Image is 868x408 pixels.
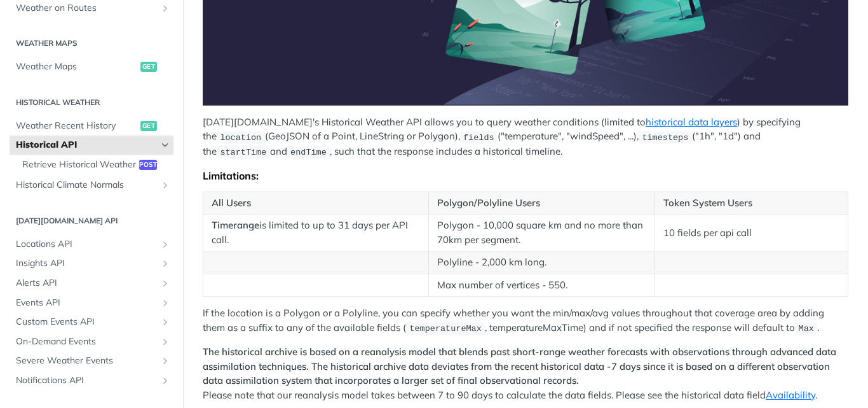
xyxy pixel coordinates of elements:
[10,254,173,273] a: Insights APIShow subpages for Insights API
[16,179,157,192] span: Historical Climate Normals
[203,345,848,402] p: Please note that our reanalysis model takes between 7 to 90 days to calculate the data fields. Pl...
[203,306,848,335] p: If the location is a Polygon or a Polyline, you can specify whether you want the min/max/avg valu...
[16,60,137,73] span: Weather Maps
[799,324,814,334] span: Max
[429,192,654,215] th: Polygon/Polyline Users
[429,274,654,297] td: Max number of vertices - 550.
[203,346,836,386] strong: The historical archive is based on a reanalysis model that blends past short-range weather foreca...
[10,235,173,254] a: Locations APIShow subpages for Locations API
[203,192,429,215] th: All Users
[654,192,848,215] th: Token System Users
[10,274,173,293] a: Alerts APIShow subpages for Alerts API
[16,335,157,348] span: On-Demand Events
[220,132,261,142] span: location
[160,298,170,308] button: Show subpages for Events API
[160,3,170,13] button: Show subpages for Weather on Routes
[409,324,481,334] span: temperatureMax
[463,132,494,142] span: fields
[160,278,170,288] button: Show subpages for Alerts API
[10,176,173,195] a: Historical Climate NormalsShow subpages for Historical Climate Normals
[16,257,157,270] span: Insights API
[140,62,157,72] span: get
[140,121,157,131] span: get
[160,376,170,386] button: Show subpages for Notifications API
[16,155,173,174] a: Retrieve Historical Weatherpost
[642,132,688,142] span: timesteps
[16,2,157,15] span: Weather on Routes
[290,148,327,157] span: endTime
[16,139,157,151] span: Historical API
[160,317,170,327] button: Show subpages for Custom Events API
[646,116,737,128] a: historical data layers
[16,238,157,251] span: Locations API
[10,293,173,313] a: Events APIShow subpages for Events API
[429,251,654,274] td: Polyline - 2,000 km long.
[766,389,815,401] a: Availability
[212,219,259,231] strong: Timerange
[139,160,157,170] span: post
[10,97,173,108] h2: Historical Weather
[16,297,157,309] span: Events API
[160,180,170,190] button: Show subpages for Historical Climate Normals
[160,239,170,250] button: Show subpages for Locations API
[16,277,157,290] span: Alerts API
[10,371,173,390] a: Notifications APIShow subpages for Notifications API
[16,120,137,132] span: Weather Recent History
[654,215,848,251] td: 10 fields per api call
[160,337,170,347] button: Show subpages for On-Demand Events
[220,148,266,157] span: startTime
[160,356,170,366] button: Show subpages for Severe Weather Events
[10,313,173,332] a: Custom Events APIShow subpages for Custom Events API
[16,316,157,328] span: Custom Events API
[203,215,429,251] td: is limited to up to 31 days per API call.
[16,355,157,367] span: Severe Weather Events
[203,169,848,182] div: Limitations:
[203,115,848,159] p: [DATE][DOMAIN_NAME]'s Historical Weather API allows you to query weather conditions (limited to )...
[10,116,173,136] a: Weather Recent Historyget
[10,136,173,155] a: Historical APIHide subpages for Historical API
[10,38,173,49] h2: Weather Maps
[16,374,157,387] span: Notifications API
[10,215,173,227] h2: [DATE][DOMAIN_NAME] API
[429,215,654,251] td: Polygon - 10,000 square km and no more than 70km per segment.
[10,351,173,370] a: Severe Weather EventsShow subpages for Severe Weather Events
[160,140,170,150] button: Hide subpages for Historical API
[22,158,136,171] span: Retrieve Historical Weather
[10,332,173,351] a: On-Demand EventsShow subpages for On-Demand Events
[10,57,173,76] a: Weather Mapsget
[160,258,170,269] button: Show subpages for Insights API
